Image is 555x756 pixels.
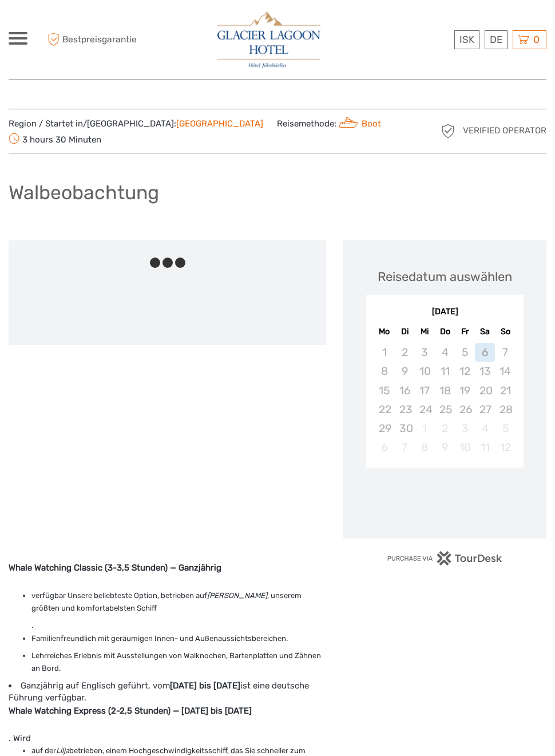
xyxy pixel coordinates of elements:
[455,381,475,400] div: Not available Freitag, 19. September 2025
[435,438,455,457] div: Not available Donnerstag, 9. Oktober 2025
[395,419,415,438] div: Not available Dienstag, 30. September 2025
[31,589,326,615] li: verfügbar Unsere beliebteste Option, betrieben auf , unserem größten und komfortabelsten Schiff
[495,362,515,381] div: Not available Sonntag, 14. September 2025
[495,400,515,419] div: Not available Sonntag, 28. September 2025
[475,324,495,339] div: Sa
[495,343,515,362] div: Not available Sonntag, 7. September 2025
[374,419,394,438] div: Not available Montag, 29. September 2025
[374,343,394,362] div: Not available Montag, 1. September 2025
[9,181,159,204] h1: Walbeobachtung
[395,438,415,457] div: Not available Dienstag, 7. Oktober 2025
[435,362,455,381] div: Not available Donnerstag, 11. September 2025
[9,563,221,573] strong: Whale Watching Classic (3-3,5 Stunden) — Ganzjährig
[415,400,435,419] div: Not available Mittwoch, 24. September 2025
[374,400,394,419] div: Not available Montag, 22. September 2025
[441,497,449,504] div: Loading...
[495,324,515,339] div: So
[435,343,455,362] div: Not available Donnerstag, 4. September 2025
[455,419,475,438] div: Not available Freitag, 3. Oktober 2025
[170,680,240,691] strong: [DATE] bis [DATE]
[475,362,495,381] div: Not available Samstag, 13. September 2025
[374,324,394,339] div: Mo
[56,746,69,755] em: Lilja
[366,306,524,318] div: [DATE]
[374,438,394,457] div: Not available Montag, 6. Oktober 2025
[9,706,252,716] strong: Whale Watching Express (2-2,5 Stunden) — [DATE] bis [DATE]
[435,324,455,339] div: Do
[374,381,394,400] div: Not available Montag, 15. September 2025
[455,343,475,362] div: Not available Freitag, 5. September 2025
[435,419,455,438] div: Not available Donnerstag, 2. Oktober 2025
[31,650,326,675] li: Lehrreiches Erlebnis mit Ausstellungen von Walknochen, Bartenplatten und Zähnen an Bord.
[45,30,143,49] span: Bestpreisgarantie
[9,589,326,675] ul: .
[9,131,101,147] span: 3 hours 30 Minuten
[415,438,435,457] div: Not available Mittwoch, 8. Oktober 2025
[439,122,457,140] img: verified_operator_grey_128.png
[378,268,512,286] div: Reisedatum auswählen
[475,438,495,457] div: Not available Samstag, 11. Oktober 2025
[9,680,326,704] li: Ganzjährig auf Englisch geführt, vom ist eine deutsche Führung verfügbar.
[495,419,515,438] div: Not available Sonntag, 5. Oktober 2025
[459,34,474,45] span: ISK
[9,118,263,130] span: Region / Startet in/[GEOGRAPHIC_DATA]:
[387,551,503,565] img: PurchaseViaTourDesk.png
[336,118,381,129] a: Boot
[495,381,515,400] div: Not available Sonntag, 21. September 2025
[207,591,267,600] em: [PERSON_NAME]
[485,30,508,49] div: DE
[395,362,415,381] div: Not available Dienstag, 9. September 2025
[463,125,546,137] span: Verified Operator
[475,381,495,400] div: Not available Samstag, 20. September 2025
[475,343,495,362] div: Not available Samstag, 6. September 2025
[374,362,394,381] div: Not available Montag, 8. September 2025
[31,632,326,645] li: Familienfreundlich mit geräumigen Innen- und Außenaussichtsbereichen.
[435,381,455,400] div: Not available Donnerstag, 18. September 2025
[475,419,495,438] div: Not available Samstag, 4. Oktober 2025
[217,11,320,68] img: 2790-86ba44ba-e5e5-4a53-8ab7-28051417b7bc_logo_big.jpg
[395,381,415,400] div: Not available Dienstag, 16. September 2025
[455,438,475,457] div: Not available Freitag, 10. Oktober 2025
[495,438,515,457] div: Not available Sonntag, 12. Oktober 2025
[435,400,455,419] div: Not available Donnerstag, 25. September 2025
[370,343,520,457] div: month 2025-09
[415,419,435,438] div: Not available Mittwoch, 1. Oktober 2025
[415,324,435,339] div: Mi
[176,118,263,129] a: [GEOGRAPHIC_DATA]
[395,324,415,339] div: Di
[415,362,435,381] div: Not available Mittwoch, 10. September 2025
[455,400,475,419] div: Not available Freitag, 26. September 2025
[455,362,475,381] div: Not available Freitag, 12. September 2025
[415,381,435,400] div: Not available Mittwoch, 17. September 2025
[475,400,495,419] div: Not available Samstag, 27. September 2025
[277,115,381,131] span: Reisemethode:
[395,343,415,362] div: Not available Dienstag, 2. September 2025
[395,400,415,419] div: Not available Dienstag, 23. September 2025
[415,343,435,362] div: Not available Mittwoch, 3. September 2025
[455,324,475,339] div: Fr
[532,34,541,45] span: 0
